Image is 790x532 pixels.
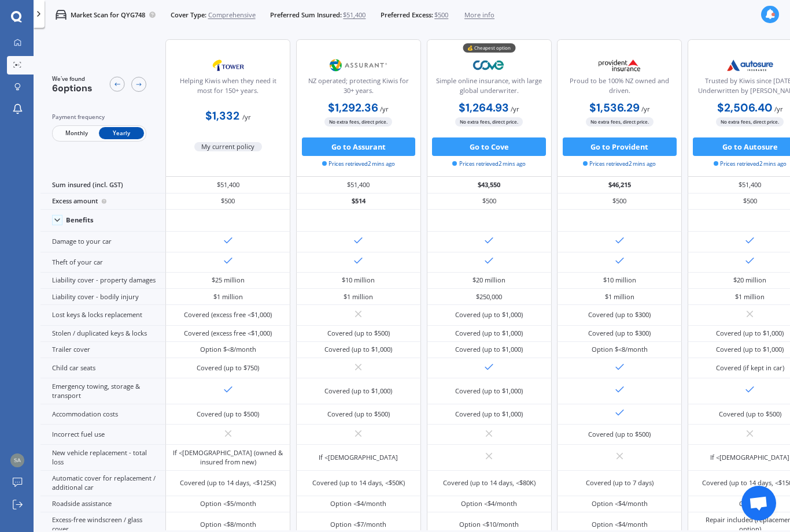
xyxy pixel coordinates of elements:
[40,425,165,445] div: Incorrect fuel use
[592,520,648,529] div: Option <$4/month
[588,329,651,338] div: Covered (up to $300)
[52,113,146,122] div: Payment frequency
[173,76,282,99] div: Helping Kiwis when they need it most for 150+ years.
[184,329,272,338] div: Covered (excess free <$1,000)
[40,273,165,289] div: Liability cover - property damages
[735,292,765,302] div: $1 million
[586,117,654,126] span: No extra fees, direct price.
[719,54,781,77] img: Autosure.webp
[328,101,378,115] b: $1,292.36
[589,54,650,77] img: Provident.png
[342,276,375,285] div: $10 million
[327,410,390,419] div: Covered (up to $500)
[434,10,448,20] span: $500
[40,326,165,342] div: Stolen / duplicated keys & locks
[173,448,284,467] div: If <[DEMOGRAPHIC_DATA] (owned & insured from new)
[557,194,682,210] div: $500
[180,478,276,488] div: Covered (up to 14 days, <$125K)
[212,276,245,285] div: $25 million
[459,520,519,529] div: Option <$10/month
[733,276,766,285] div: $20 million
[40,404,165,425] div: Accommodation costs
[330,499,386,508] div: Option <$4/month
[40,232,165,252] div: Damage to your car
[40,305,165,325] div: Lost keys & locks replacement
[741,486,776,520] a: Open chat
[380,105,389,113] span: / yr
[565,76,674,99] div: Proud to be 100% NZ owned and driven.
[455,345,523,354] div: Covered (up to $1,000)
[455,410,523,419] div: Covered (up to $1,000)
[641,105,650,113] span: / yr
[304,76,413,99] div: NZ operated; protecting Kiwis for 30+ years.
[344,292,373,302] div: $1 million
[302,137,416,156] button: Go to Assurant
[605,292,634,302] div: $1 million
[588,310,651,319] div: Covered (up to $300)
[99,127,144,139] span: Yearly
[40,496,165,512] div: Roadside assistance
[324,345,392,354] div: Covered (up to $1,000)
[40,445,165,470] div: New vehicle replacement - total loss
[463,43,515,53] div: 💰 Cheapest option
[270,10,342,20] span: Preferred Sum Insured:
[774,105,783,113] span: / yr
[40,177,165,193] div: Sum insured (incl. GST)
[592,345,648,354] div: Option $<8/month
[242,113,251,121] span: / yr
[455,329,523,338] div: Covered (up to $1,000)
[71,10,145,20] p: Market Scan for QYG748
[589,101,640,115] b: $1,536.29
[511,105,519,113] span: / yr
[312,478,405,488] div: Covered (up to 14 days, <$50K)
[452,160,525,168] span: Prices retrieved 2 mins ago
[588,430,651,439] div: Covered (up to $500)
[427,194,552,210] div: $500
[200,499,256,508] div: Option <$5/month
[296,194,421,210] div: $514
[66,216,94,224] div: Benefits
[56,9,67,20] img: car.f15378c7a67c060ca3f3.svg
[557,177,682,193] div: $46,215
[165,194,290,210] div: $500
[322,160,395,168] span: Prices retrieved 2 mins ago
[194,142,263,151] span: My current policy
[716,363,784,373] div: Covered (if kept in car)
[328,54,389,77] img: Assurant.png
[472,276,505,285] div: $20 million
[586,478,654,488] div: Covered (up to 7 days)
[459,54,520,77] img: Cove.webp
[52,75,93,83] span: We've found
[455,386,523,396] div: Covered (up to $1,000)
[443,478,536,488] div: Covered (up to 14 days, <$80K)
[714,160,787,168] span: Prices retrieved 2 mins ago
[40,342,165,358] div: Trailer cover
[40,252,165,273] div: Theft of your car
[563,137,677,156] button: Go to Provident
[592,499,648,508] div: Option <$4/month
[739,499,761,508] div: Option
[459,101,509,115] b: $1,264.93
[200,345,256,354] div: Option $<8/month
[455,117,523,126] span: No extra fees, direct price.
[603,276,636,285] div: $10 million
[296,177,421,193] div: $51,400
[716,329,784,338] div: Covered (up to $1,000)
[200,520,256,529] div: Option <$8/month
[40,471,165,496] div: Automatic cover for replacement / additional car
[583,160,656,168] span: Prices retrieved 2 mins ago
[165,177,290,193] div: $51,400
[717,101,773,115] b: $2,506.40
[171,10,206,20] span: Cover Type:
[40,378,165,404] div: Emergency towing, storage & transport
[710,453,789,462] div: If <[DEMOGRAPHIC_DATA]
[208,10,256,20] span: Comprehensive
[40,194,165,210] div: Excess amount
[197,363,259,373] div: Covered (up to $750)
[40,289,165,305] div: Liability cover - bodily injury
[184,310,272,319] div: Covered (excess free <$1,000)
[476,292,502,302] div: $250,000
[464,10,494,20] span: More info
[719,410,781,419] div: Covered (up to $500)
[213,292,243,302] div: $1 million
